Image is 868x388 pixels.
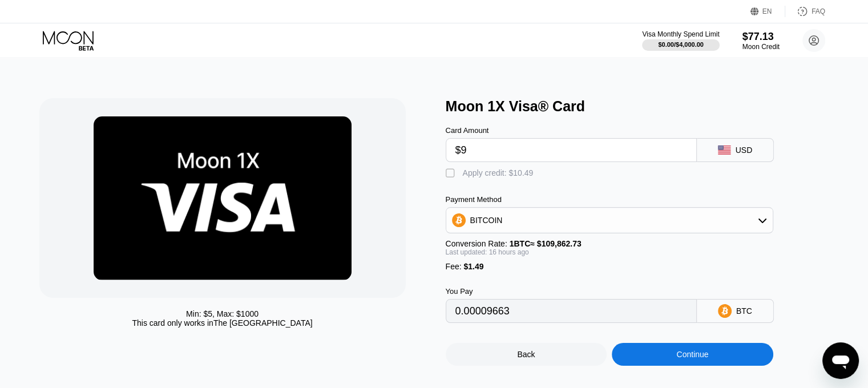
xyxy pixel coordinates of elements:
[446,126,697,135] div: Card Amount
[822,342,859,379] iframe: Dugme za pokretanje prozora za razmenu poruka
[812,7,825,15] div: FAQ
[762,7,772,15] div: EN
[463,262,483,271] span: $1.49
[446,248,773,256] div: Last updated: 16 hours ago
[446,98,841,115] div: Moon 1X Visa® Card
[642,30,719,51] div: Visa Monthly Spend Limit$0.00/$4,000.00
[446,262,773,271] div: Fee :
[446,168,457,179] div: 
[470,216,503,225] div: BITCOIN
[658,41,704,48] div: $0.00 / $4,000.00
[446,209,773,232] div: BITCOIN
[446,287,697,296] div: You Pay
[463,168,534,177] div: Apply credit: $10.49
[186,309,259,318] div: Min: $ 5 , Max: $ 1000
[736,306,752,316] div: BTC
[612,343,773,366] div: Continue
[517,350,535,359] div: Back
[742,31,780,51] div: $77.13Moon Credit
[785,6,825,17] div: FAQ
[446,343,607,366] div: Back
[742,43,780,51] div: Moon Credit
[750,6,785,17] div: EN
[446,195,773,204] div: Payment Method
[736,145,753,155] div: USD
[742,31,780,43] div: $77.13
[676,350,708,359] div: Continue
[455,139,687,161] input: $0.00
[446,239,773,248] div: Conversion Rate:
[642,30,719,38] div: Visa Monthly Spend Limit
[132,318,312,328] div: This card only works in The [GEOGRAPHIC_DATA]
[510,239,582,248] span: 1 BTC ≈ $109,862.73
